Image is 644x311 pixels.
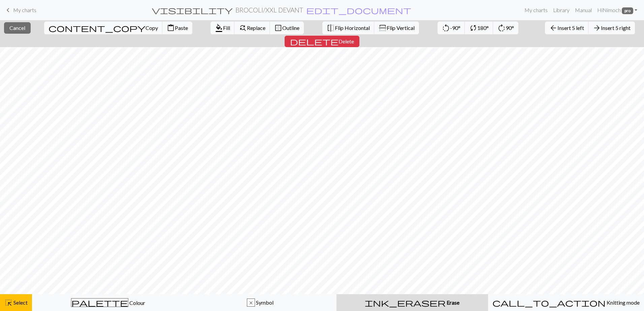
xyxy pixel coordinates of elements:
[572,3,594,17] a: Manual
[492,298,606,307] span: call_to_action
[506,25,514,31] span: 90°
[4,5,12,15] span: keyboard_arrow_left
[336,294,488,311] button: Erase
[522,3,550,17] a: My charts
[215,23,223,33] span: format_color_fill
[622,7,633,14] span: pro
[387,25,415,31] span: Flip Vertical
[146,25,158,31] span: Copy
[339,38,354,44] span: Delete
[274,23,282,33] span: border_outer
[549,23,557,33] span: arrow_back
[593,23,601,33] span: arrow_forward
[378,24,387,32] span: flip
[285,36,359,47] button: Delete
[9,25,25,31] span: Cancel
[234,22,270,34] button: Replace
[211,22,235,34] button: Fill
[545,22,589,34] button: Insert 5 left
[4,22,31,34] button: Cancel
[335,25,370,31] span: Flip Horizontal
[247,25,265,31] span: Replace
[235,6,303,14] h2: BROCOLI / XXL DEVANT
[175,25,188,31] span: Paste
[493,22,518,34] button: 90°
[550,3,572,17] a: Library
[13,7,36,13] span: My charts
[49,23,146,33] span: content_copy
[290,37,339,46] span: delete
[282,25,299,31] span: Outline
[594,3,640,17] a: HiNimoch pro
[488,294,644,311] button: Knitting mode
[270,22,304,34] button: Outline
[184,294,336,311] button: x Symbol
[557,25,584,31] span: Insert 5 left
[588,22,635,34] button: Insert 5 right
[4,4,36,16] a: My charts
[44,22,163,34] button: Copy
[4,298,12,307] span: highlight_alt
[469,23,477,33] span: sync
[247,299,255,307] div: x
[477,25,489,31] span: 180°
[601,25,631,31] span: Insert 5 right
[128,300,145,306] span: Colour
[71,298,128,307] span: palette
[32,294,184,311] button: Colour
[374,22,419,34] button: Flip Vertical
[12,299,28,306] span: Select
[442,23,450,33] span: rotate_left
[497,23,506,33] span: rotate_right
[255,299,273,306] span: Symbol
[365,298,446,307] span: ink_eraser
[438,22,465,34] button: -90°
[152,5,233,15] span: visibility
[446,299,459,306] span: Erase
[167,23,175,33] span: content_paste
[306,5,411,15] span: edit_document
[322,22,375,34] button: Flip Horizontal
[450,25,460,31] span: -90°
[162,22,192,34] button: Paste
[223,25,230,31] span: Fill
[465,22,493,34] button: 180°
[239,23,247,33] span: find_replace
[606,299,640,306] span: Knitting mode
[327,23,335,33] span: flip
